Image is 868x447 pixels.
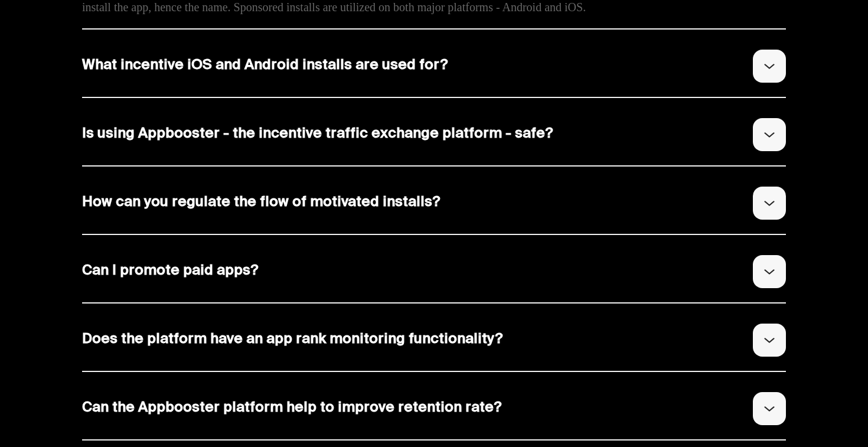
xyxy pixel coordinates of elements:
[82,58,448,75] b: What incentive iOS and Android installs are used for?
[82,263,258,280] b: Can I promote paid apps?
[82,400,501,417] b: Can the Appbooster platform help to improve retention rate?
[82,195,440,212] b: How can you regulate the flow of motivated installs?
[82,126,553,143] b: Is using Appbooster - the incentive traffic exchange platform - safe?
[82,332,502,349] b: Does the platform have an app rank monitoring functionality?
